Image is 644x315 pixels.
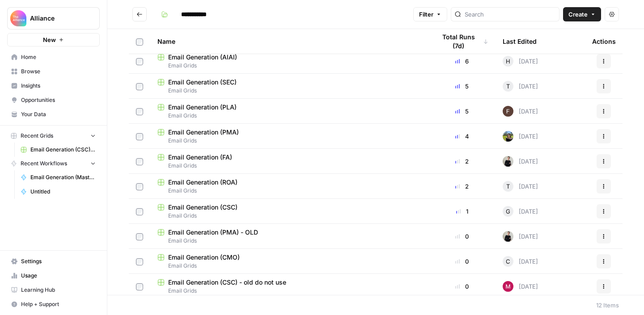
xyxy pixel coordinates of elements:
a: Your Data [7,107,100,122]
div: [DATE] [503,231,538,242]
span: Email Generation (CSC) - old do not use [168,278,286,287]
span: Email Generation (CMO) [168,253,240,262]
button: Help + Support [7,297,100,311]
span: Email Grids [157,162,421,170]
span: Email Generation (PMA) - OLD [168,228,258,237]
img: Alliance Logo [10,10,26,26]
span: T [506,182,510,191]
span: Your Data [21,110,96,118]
div: 4 [436,132,488,141]
span: Email Generation (FA) [168,153,232,162]
span: Learning Hub [21,286,96,294]
button: Workspace: Alliance [7,7,100,29]
span: Email Generation (AIAI) [168,53,237,62]
a: Browse [7,64,100,79]
img: zisfsfjavtjatavadd4sac4votan [503,281,513,292]
img: wlj6vlcgatc3c90j12jmpqq88vn8 [503,131,513,142]
div: [DATE] [503,256,538,267]
div: 0 [436,232,488,241]
div: Name [157,29,421,54]
span: Email Generation (Master) [30,173,96,181]
span: Email Generation (CSC) - old do not use [30,146,96,154]
span: Email Grids [157,87,421,95]
a: Usage [7,269,100,283]
span: Email Grids [157,237,421,245]
a: Email Generation (PMA) - OLDEmail Grids [157,228,421,245]
a: Email Generation (PLA)Email Grids [157,103,421,120]
div: [DATE] [503,181,538,192]
span: Filter [419,10,433,19]
a: Email Generation (AIAI)Email Grids [157,53,421,70]
a: Opportunities [7,93,100,107]
span: Email Grids [157,62,421,70]
a: Settings [7,254,100,269]
div: [DATE] [503,106,538,117]
span: Opportunities [21,96,96,104]
span: Home [21,53,96,61]
div: 5 [436,82,488,91]
a: Email Generation (CSC)Email Grids [157,203,421,220]
span: Untitled [30,188,96,196]
div: 1 [436,207,488,216]
span: Email Generation (PMA) [168,128,239,137]
div: Last Edited [503,29,537,54]
span: Email Generation (ROA) [168,178,237,187]
span: Email Generation (CSC) [168,203,237,212]
a: Email Generation (SEC)Email Grids [157,78,421,95]
span: Email Grids [157,112,421,120]
span: New [43,35,56,44]
span: Email Grids [157,287,421,295]
button: Go back [132,7,147,21]
span: Email Generation (SEC) [168,78,237,87]
div: 2 [436,157,488,166]
a: Email Generation (CSC) - old do not use [17,143,100,157]
div: 12 Items [596,301,619,310]
a: Email Generation (Master) [17,170,100,185]
span: H [506,57,510,66]
button: Filter [413,7,447,21]
div: Actions [592,29,616,54]
div: 0 [436,282,488,291]
span: Alliance [30,14,84,23]
a: Learning Hub [7,283,100,297]
span: Email Grids [157,212,421,220]
div: [DATE] [503,131,538,142]
div: [DATE] [503,281,538,292]
input: Search [465,10,555,19]
span: Email Grids [157,137,421,145]
div: [DATE] [503,206,538,217]
img: ehk4tiupxxmovik5q93f2vi35fzq [503,106,513,117]
span: T [506,82,510,91]
a: Email Generation (CSC) - old do not useEmail Grids [157,278,421,295]
div: [DATE] [503,81,538,92]
a: Email Generation (ROA)Email Grids [157,178,421,195]
span: Help + Support [21,300,96,308]
span: Insights [21,82,96,90]
span: Recent Grids [21,132,53,140]
span: Email Grids [157,187,421,195]
span: Create [568,10,588,19]
button: Create [563,7,601,21]
span: C [506,257,510,266]
a: Home [7,50,100,64]
div: [DATE] [503,56,538,67]
span: G [506,207,510,216]
span: Email Grids [157,262,421,270]
button: Recent Workflows [7,157,100,170]
div: 0 [436,257,488,266]
span: Usage [21,272,96,280]
button: Recent Grids [7,129,100,143]
div: 6 [436,57,488,66]
a: Email Generation (FA)Email Grids [157,153,421,170]
div: 2 [436,182,488,191]
a: Untitled [17,185,100,199]
span: Recent Workflows [21,160,67,168]
span: Email Generation (PLA) [168,103,237,112]
span: Settings [21,257,96,265]
img: rzyuksnmva7rad5cmpd7k6b2ndco [503,231,513,242]
a: Email Generation (PMA)Email Grids [157,128,421,145]
img: rzyuksnmva7rad5cmpd7k6b2ndco [503,156,513,167]
div: 5 [436,107,488,116]
button: New [7,33,100,46]
div: Total Runs (7d) [436,29,488,54]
